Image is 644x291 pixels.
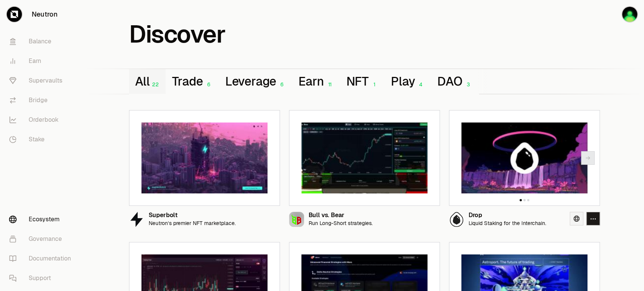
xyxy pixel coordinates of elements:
[3,90,81,110] a: Bridge
[301,123,427,193] img: Bull vs. Bear preview image
[3,130,81,149] a: Stake
[462,81,472,88] div: 3
[3,210,81,229] a: Ecosystem
[469,220,546,227] p: Liquid Staking for the Interchain.
[3,51,81,71] a: Earn
[149,81,160,88] div: 22
[166,69,219,94] button: Trade
[203,81,213,88] div: 6
[309,212,373,219] div: Bull vs. Bear
[368,81,378,88] div: 1
[149,220,236,227] p: Neutron’s premier NFT marketplace.
[3,229,81,249] a: Governance
[469,212,546,219] div: Drop
[3,110,81,130] a: Orderbook
[219,69,292,94] button: Leverage
[340,69,384,94] button: NFT
[622,7,637,22] img: Froze
[309,220,373,227] p: Run Long-Short strategies.
[324,81,334,88] div: 11
[129,69,166,94] button: All
[276,81,286,88] div: 6
[431,69,478,94] button: DAO
[149,212,236,219] div: Superbolt
[3,249,81,268] a: Documentation
[3,268,81,288] a: Support
[415,81,425,88] div: 4
[3,71,81,90] a: Supervaults
[461,123,587,193] img: Drop preview image
[129,24,225,44] h1: Discover
[292,69,340,94] button: Earn
[3,32,81,51] a: Balance
[384,69,431,94] button: Play
[141,123,267,193] img: Superbolt preview image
